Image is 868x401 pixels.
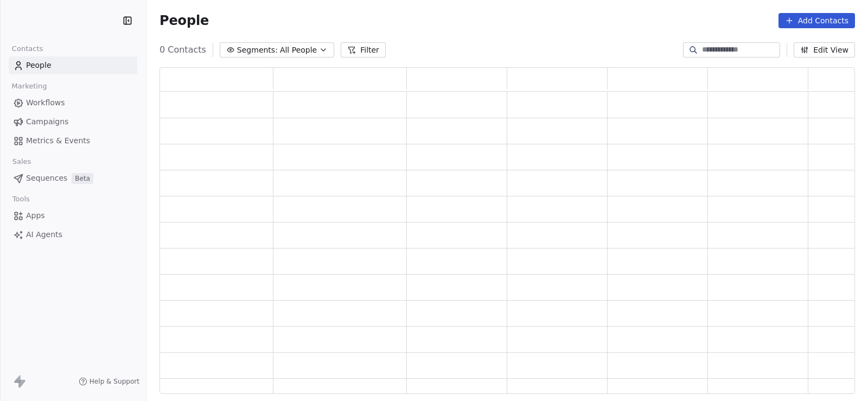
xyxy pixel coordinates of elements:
[794,42,855,58] button: Edit View
[79,377,139,386] a: Help & Support
[8,154,36,170] span: Sales
[9,226,137,244] a: AI Agents
[8,191,34,207] span: Tools
[72,173,93,184] span: Beta
[9,132,137,150] a: Metrics & Events
[341,42,386,58] button: Filter
[778,13,855,28] button: Add Contacts
[9,56,137,74] a: People
[26,229,62,240] span: AI Agents
[26,135,90,147] span: Metrics & Events
[159,43,206,56] span: 0 Contacts
[9,94,137,112] a: Workflows
[26,116,68,128] span: Campaigns
[9,207,137,225] a: Apps
[26,173,67,184] span: Sequences
[237,44,278,56] span: Segments:
[7,78,52,94] span: Marketing
[90,377,139,386] span: Help & Support
[9,169,137,187] a: SequencesBeta
[9,113,137,131] a: Campaigns
[7,41,48,57] span: Contacts
[26,210,45,221] span: Apps
[26,60,52,71] span: People
[26,97,65,109] span: Workflows
[159,12,209,29] span: People
[280,44,317,56] span: All People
